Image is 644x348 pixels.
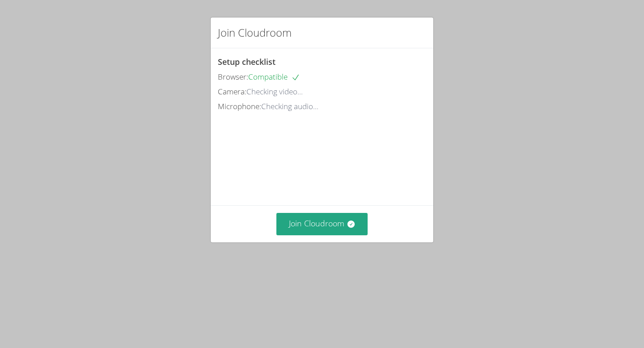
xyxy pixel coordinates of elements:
span: Compatible [248,72,300,82]
h2: Join Cloudroom [218,25,292,41]
button: Join Cloudroom [276,213,368,235]
span: Setup checklist [218,56,275,67]
span: Camera: [218,86,246,97]
span: Checking audio... [261,101,318,111]
span: Checking video... [246,86,303,97]
span: Browser: [218,72,248,82]
span: Microphone: [218,101,261,111]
